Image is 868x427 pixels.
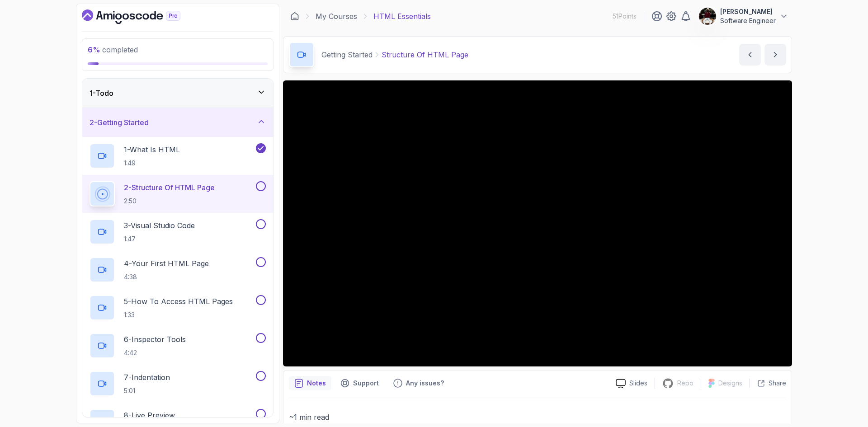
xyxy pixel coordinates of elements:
[124,144,180,155] p: 1 - What Is HTML
[90,117,149,128] h3: 2 - Getting Started
[290,12,299,21] a: Dashboard
[769,379,786,388] p: Share
[373,11,431,22] p: HTML Essentials
[316,11,357,22] a: My Courses
[629,379,647,388] p: Slides
[124,386,170,395] p: 5:01
[124,182,215,193] p: 2 - Structure Of HTML Page
[124,258,209,269] p: 4 - Your First HTML Page
[406,379,444,388] p: Any issues?
[82,79,273,108] button: 1-Todo
[307,379,326,388] p: Notes
[382,49,468,60] p: Structure Of HTML Page
[88,45,138,54] span: completed
[124,220,195,231] p: 3 - Visual Studio Code
[124,372,170,383] p: 7 - Indentation
[699,8,716,25] img: user profile image
[764,44,786,66] button: next content
[124,272,209,282] p: 4:38
[90,88,113,99] h3: 1 - Todo
[720,16,776,25] p: Software Engineer
[90,371,266,396] button: 7-Indentation5:01
[718,379,742,388] p: Designs
[335,376,384,390] button: Support button
[124,159,180,168] p: 1:49
[283,80,792,366] iframe: 3 - Structrure Of HTML Page
[124,334,186,345] p: 6 - Inspector Tools
[90,143,266,169] button: 1-What Is HTML1:49
[289,411,786,423] p: ~1 min read
[698,7,788,25] button: user profile image[PERSON_NAME]Software Engineer
[739,44,761,66] button: previous content
[353,379,379,388] p: Support
[388,376,449,390] button: Feedback button
[90,181,266,206] button: 2-Structure Of HTML Page2:50
[90,295,266,320] button: 5-How To Access HTML Pages1:33
[124,235,195,244] p: 1:47
[124,197,215,206] p: 2:50
[82,108,273,137] button: 2-Getting Started
[82,9,201,24] a: Dashboard
[289,376,331,390] button: notes button
[609,379,655,388] a: Slides
[90,257,266,282] button: 4-Your First HTML Page4:38
[677,379,693,388] p: Repo
[124,410,175,421] p: 8 - Live Preview
[613,12,637,21] p: 51 Points
[90,219,266,244] button: 3-Visual Studio Code1:47
[90,333,266,358] button: 6-Inspector Tools4:42
[750,379,786,388] button: Share
[124,348,186,357] p: 4:42
[124,296,233,307] p: 5 - How To Access HTML Pages
[720,7,776,16] p: [PERSON_NAME]
[88,45,100,54] span: 6 %
[124,310,233,319] p: 1:33
[321,49,373,60] p: Getting Started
